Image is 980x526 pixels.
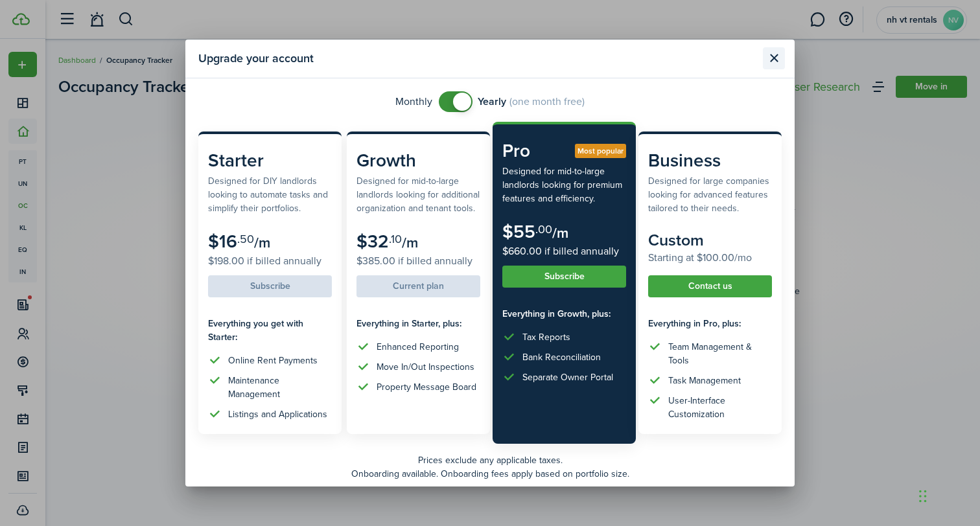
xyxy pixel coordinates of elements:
span: Monthly [395,94,432,109]
div: User-Interface Customization [668,394,772,421]
subscription-pricing-card-price-amount: $16 [208,228,237,255]
subscription-pricing-card-price-period: /m [552,222,568,244]
div: Maintenance Management [228,374,332,401]
subscription-pricing-card-price-amount: Custom [648,228,704,252]
subscription-pricing-card-features-title: Everything in Pro, plus: [648,317,772,330]
p: Prices exclude any applicable taxes. Onboarding available. Onboarding fees apply based on portfol... [198,453,782,481]
subscription-pricing-card-title: Starter [208,147,332,174]
subscription-pricing-card-price-annual: $385.00 if billed annually [356,253,480,269]
div: Enhanced Reporting [377,340,459,354]
div: Team Management & Tools [668,340,772,367]
subscription-pricing-card-title: Pro [502,137,626,165]
div: Online Rent Payments [228,354,318,367]
button: Subscribe [502,266,626,288]
div: Listings and Applications [228,407,327,421]
subscription-pricing-card-features-title: Everything in Growth, plus: [502,307,626,321]
div: Bank Reconciliation [522,350,601,364]
div: Move In/Out Inspections [377,360,474,374]
iframe: Chat Widget [915,464,980,526]
div: Drag [919,477,927,516]
subscription-pricing-card-price-annual: $198.00 if billed annually [208,253,332,269]
subscription-pricing-card-price-amount: $32 [356,228,389,255]
div: Separate Owner Portal [522,371,613,384]
subscription-pricing-card-price-period: /m [402,232,418,253]
subscription-pricing-card-title: Business [648,147,772,174]
subscription-pricing-card-price-cents: .00 [535,221,552,238]
subscription-pricing-card-title: Growth [356,147,480,174]
subscription-pricing-card-price-cents: .50 [237,231,254,247]
subscription-pricing-card-description: Designed for DIY landlords looking to automate tasks and simplify their portfolios. [208,174,332,215]
div: Property Message Board [377,380,476,394]
button: Contact us [648,275,772,297]
subscription-pricing-card-features-title: Everything in Starter, plus: [356,317,480,330]
subscription-pricing-card-price-annual: Starting at $100.00/mo [648,250,772,266]
subscription-pricing-card-price-amount: $55 [502,218,535,245]
subscription-pricing-card-price-cents: .10 [389,231,402,247]
subscription-pricing-card-price-annual: $660.00 if billed annually [502,244,626,259]
subscription-pricing-card-description: Designed for mid-to-large landlords looking for premium features and efficiency. [502,165,626,205]
subscription-pricing-card-features-title: Everything you get with Starter: [208,317,332,344]
button: Close modal [763,47,785,69]
div: Task Management [668,374,741,387]
span: Most popular [577,145,624,157]
subscription-pricing-card-price-period: /m [254,232,270,253]
modal-title: Upgrade your account [198,46,760,71]
subscription-pricing-card-description: Designed for large companies looking for advanced features tailored to their needs. [648,174,772,215]
div: Tax Reports [522,330,570,344]
subscription-pricing-card-description: Designed for mid-to-large landlords looking for additional organization and tenant tools. [356,174,480,215]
